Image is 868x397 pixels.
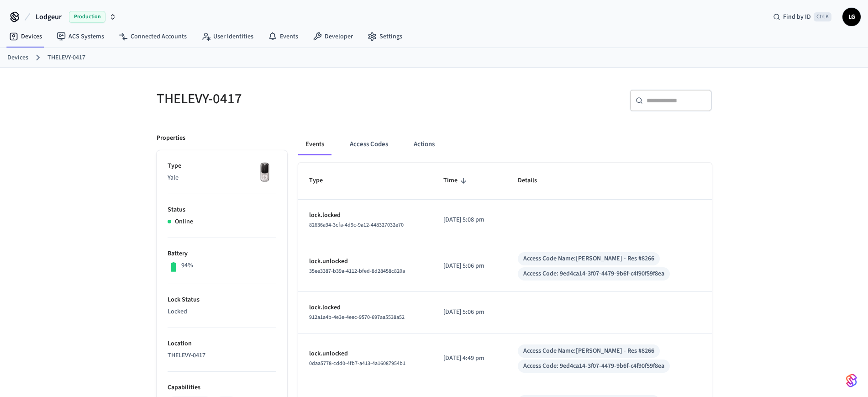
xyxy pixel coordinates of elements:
[406,133,442,155] button: Actions
[842,8,861,26] button: LG
[298,133,712,155] div: ant example
[2,28,49,45] a: Devices
[194,28,261,45] a: User Identities
[111,28,194,45] a: Connected Accounts
[47,53,85,63] a: THELEVY-0417
[360,28,410,45] a: Settings
[168,351,276,360] p: THELEVY-0417
[309,267,405,275] span: 35ee3387-b39a-4112-bfed-8d28458c820a
[523,254,654,264] div: Access Code Name: [PERSON_NAME] - Res #8266
[309,257,421,266] p: lock.unlocked
[7,53,28,63] a: Devices
[342,133,395,155] button: Access Codes
[157,90,429,108] h5: THELEVY-0417
[523,346,654,356] div: Access Code Name: [PERSON_NAME] - Res #8266
[157,133,185,143] p: Properties
[309,349,421,359] p: lock.unlocked
[843,9,860,25] span: LG
[309,313,405,321] span: 912a1a4b-4e3e-4eec-9570-697aa5538a52
[168,307,276,317] p: Locked
[309,221,404,229] span: 82636a94-3cfa-4d9c-9a12-448327032e70
[168,383,276,392] p: Capabilities
[309,360,405,367] span: 0daa5778-cdd0-4fb7-a413-4a16087954b1
[298,133,331,155] button: Events
[814,12,831,21] span: Ctrl K
[168,205,276,215] p: Status
[443,307,496,317] p: [DATE] 5:06 pm
[36,11,62,22] span: Lodgeur
[181,261,193,270] p: 94%
[309,211,421,220] p: lock.locked
[309,174,335,188] span: Type
[49,28,111,45] a: ACS Systems
[523,361,664,371] div: Access Code: 9ed4ca14-3f07-4479-9b6f-c4f90f59f8ea
[261,28,305,45] a: Events
[168,161,276,171] p: Type
[443,215,496,225] p: [DATE] 5:08 pm
[253,161,276,184] img: Yale Assure Touchscreen Wifi Smart Lock, Satin Nickel, Front
[443,261,496,271] p: [DATE] 5:06 pm
[168,173,276,183] p: Yale
[168,249,276,259] p: Battery
[175,217,193,227] p: Online
[309,303,421,312] p: lock.locked
[443,174,469,188] span: Time
[305,28,360,45] a: Developer
[443,354,496,363] p: [DATE] 4:49 pm
[69,11,105,23] span: Production
[846,373,857,388] img: SeamLogoGradient.69752ec5.svg
[783,12,811,21] span: Find by ID
[766,9,839,25] div: Find by IDCtrl K
[168,295,276,305] p: Lock Status
[168,339,276,349] p: Location
[518,174,549,188] span: Details
[523,269,664,279] div: Access Code: 9ed4ca14-3f07-4479-9b6f-c4f90f59f8ea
